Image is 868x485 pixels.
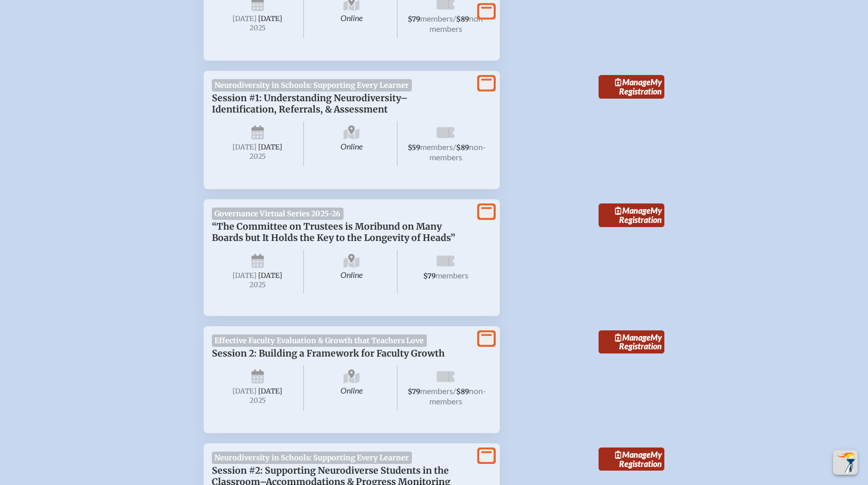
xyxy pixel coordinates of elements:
span: non-members [429,386,486,406]
span: 2025 [220,153,295,160]
a: ManageMy Registration [599,330,664,354]
span: $89 [456,143,469,152]
span: non-members [429,142,486,162]
span: Session 2: Building a Framework for Faculty Growth [212,348,445,359]
a: ManageMy Registration [599,203,664,227]
span: Neurodiversity in Schools: Supporting Every Learner [212,79,412,91]
span: Manage [615,77,650,87]
span: Neurodiversity in Schools: Supporting Every Learner [212,452,412,464]
span: Effective Faculty Evaluation & Growth that Teachers Love [212,334,427,347]
span: [DATE] [258,14,282,23]
span: / [453,13,456,23]
span: Online [306,365,398,411]
img: To the top [835,452,856,473]
span: [DATE] [232,14,257,23]
span: members [420,386,453,396]
span: $89 [456,387,469,396]
span: [DATE] [232,387,257,396]
span: 2025 [220,281,295,289]
span: Manage [615,450,650,459]
a: ManageMy Registration [599,75,664,99]
a: ManageMy Registration [599,447,664,471]
span: $79 [408,387,420,396]
span: 2025 [220,397,295,404]
span: 2025 [220,24,295,32]
span: [DATE] [258,271,282,280]
span: Session #1: Understanding Neurodiversity–Identification, Referrals, & Assessment [212,92,408,115]
span: Online [306,250,398,293]
span: members [420,13,453,23]
span: Manage [615,332,650,342]
span: “The Committee on Trustees is Moribund on Many Boards but It Holds the Key to the Longevity of He... [212,221,455,244]
span: $89 [456,15,469,24]
span: $59 [408,143,420,152]
span: [DATE] [232,143,257,152]
span: / [453,386,456,396]
span: / [453,142,456,152]
span: [DATE] [258,143,282,152]
span: [DATE] [232,271,257,280]
span: Manage [615,206,650,215]
span: Online [306,121,398,166]
span: non-members [429,13,486,33]
span: members [420,142,453,152]
span: Governance Virtual Series 2025-26 [212,208,343,220]
button: Scroll Top [833,450,858,475]
span: $79 [408,15,420,24]
span: $79 [423,272,436,281]
span: members [436,270,468,280]
span: [DATE] [258,387,282,396]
